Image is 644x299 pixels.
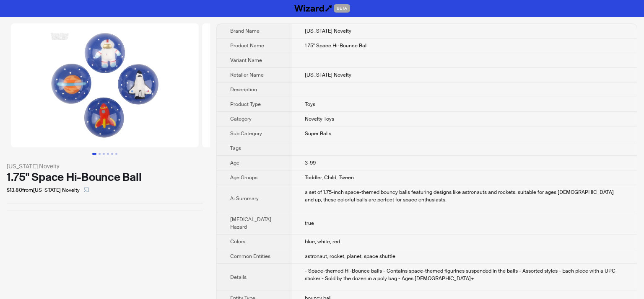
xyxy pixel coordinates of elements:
span: select [84,187,89,192]
button: Go to slide 2 [99,153,101,155]
span: Sub Category [230,130,262,137]
span: Age [230,160,239,166]
span: astronaut, rocket, planet, space shuttle [305,253,395,260]
span: Description [230,86,257,93]
span: 3-99 [305,160,316,166]
span: BETA [334,4,350,13]
button: Go to slide 1 [92,153,96,155]
span: Retailer Name [230,72,264,78]
div: a set of 1.75-inch space-themed bouncy balls featuring designs like astronauts and rockets. suita... [305,188,623,204]
span: true [305,220,314,227]
span: Toys [305,101,315,108]
span: Ai Summary [230,195,259,202]
span: [US_STATE] Novelty [305,72,351,78]
span: Variant Name [230,57,262,64]
span: Super Balls [305,130,331,137]
span: blue, white, red [305,238,340,245]
button: Go to slide 3 [103,153,105,155]
span: Toddler, Child, Tween [305,174,354,181]
span: 1.75" Space Hi-Bounce Ball [305,42,368,49]
span: Category [230,116,252,122]
span: Colors [230,238,245,245]
div: - Space-themed Hi-Bounce balls - Contains space-themed figurines suspended in the balls - Assorte... [305,267,623,282]
span: Novelty Toys [305,116,334,122]
img: 1.75" Space Hi-Bounce Ball image 1 [11,23,199,147]
div: 1.75" Space Hi-Bounce Ball [7,171,203,183]
span: Product Type [230,101,261,108]
div: $13.80 from [US_STATE] Novelty [7,183,203,197]
img: 1.75" Space Hi-Bounce Ball image 2 [202,23,390,147]
span: [MEDICAL_DATA] Hazard [230,216,271,230]
button: Go to slide 6 [115,153,117,155]
span: Brand Name [230,28,260,34]
button: Go to slide 4 [107,153,109,155]
span: Common Entities [230,253,270,260]
span: Tags [230,145,241,152]
button: Go to slide 5 [111,153,113,155]
span: Age Groups [230,174,257,181]
span: Product Name [230,42,264,49]
div: [US_STATE] Novelty [7,162,203,171]
span: Details [230,274,247,281]
span: [US_STATE] Novelty [305,28,351,34]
